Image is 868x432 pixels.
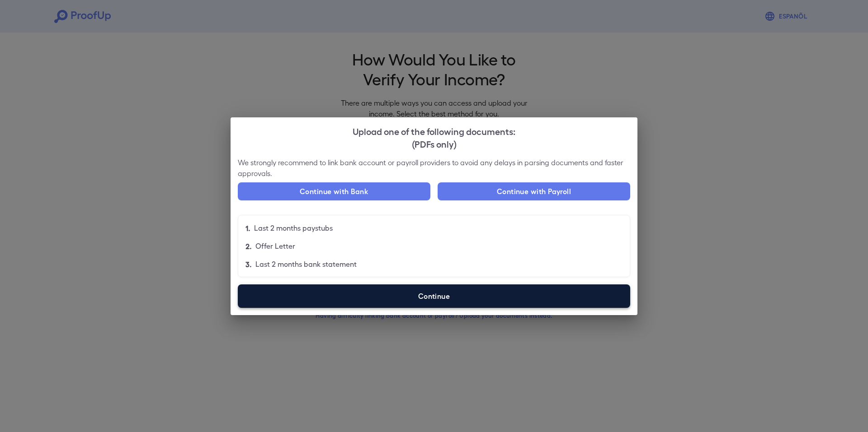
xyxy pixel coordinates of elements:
p: Last 2 months bank statement [255,259,357,269]
button: Continue with Bank [238,182,430,200]
h2: Upload one of the following documents: [231,117,637,157]
button: Continue with Payroll [438,182,630,200]
p: Offer Letter [255,241,295,251]
p: 1. [245,223,250,233]
p: 2. [245,241,252,251]
div: (PDFs only) [238,137,630,150]
p: 3. [245,259,252,269]
p: Last 2 months paystubs [254,223,333,233]
label: Continue [238,284,630,308]
p: We strongly recommend to link bank account or payroll providers to avoid any delays in parsing do... [238,157,630,179]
